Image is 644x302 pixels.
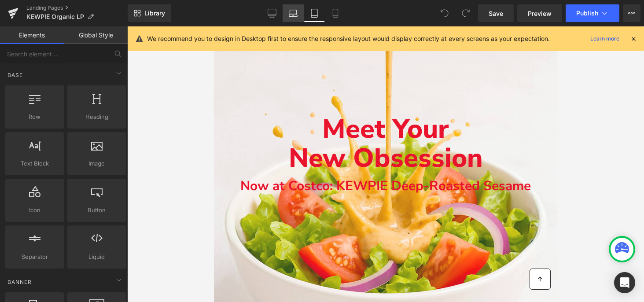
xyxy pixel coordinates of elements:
[528,9,552,18] span: Preview
[489,9,503,18] span: Save
[8,206,61,215] span: Icon
[517,4,562,22] a: Preview
[261,4,283,22] a: Desktop
[147,34,550,44] p: We recommend you to design in Desktop first to ensure the responsive layout would display correct...
[587,33,623,44] a: Learn more
[26,4,128,11] a: Landing Pages
[566,4,619,22] button: Publish
[436,4,453,22] button: Undo
[623,4,640,22] button: More
[576,10,598,17] span: Publish
[26,151,317,169] span: Now at Costco: KEWPIE Deep-Roasted Sesame
[26,13,84,20] span: KEWPIE Organic LP
[70,159,123,168] span: Image
[325,4,346,22] a: Mobile
[144,9,165,17] span: Library
[70,206,123,215] span: Button
[8,112,61,122] span: Row
[64,26,128,44] a: Global Style
[7,71,24,79] span: Base
[614,272,635,293] div: Open Intercom Messenger
[457,4,475,22] button: Redo
[128,4,171,22] a: New Library
[75,114,269,150] span: New Obsession
[8,159,61,168] span: Text Block
[70,112,123,122] span: Heading
[304,4,325,22] a: Tablet
[70,252,123,261] span: Liquid
[283,4,304,22] a: Laptop
[8,252,61,261] span: Separator
[7,278,33,286] span: Banner
[108,85,235,121] span: Meet Your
